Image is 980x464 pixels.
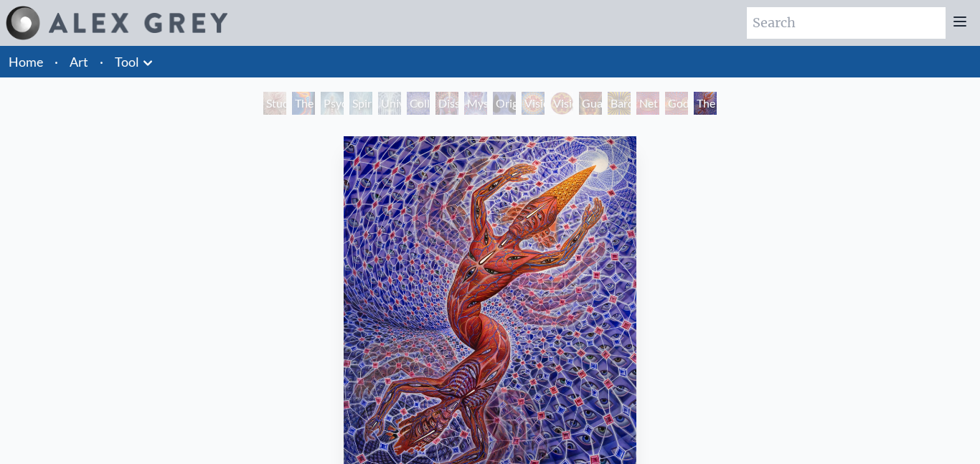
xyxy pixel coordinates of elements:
[435,92,458,115] div: Dissectional Art for Tool's Lateralus CD
[522,92,545,115] div: Vision Crystal
[550,92,573,115] div: Vision Crystal Tondo
[9,54,43,70] a: Home
[464,92,487,115] div: Mystic Eye
[70,52,88,72] a: Art
[636,92,659,115] div: Net of Being
[263,92,286,115] div: Study for the Great Turn
[694,92,717,115] div: The Great Turn
[94,46,109,77] li: ·
[115,52,139,72] a: Tool
[665,92,688,115] div: Godself
[407,92,430,115] div: Collective Vision
[292,92,315,115] div: The Torch
[608,92,631,115] div: Bardo Being
[349,92,372,115] div: Spiritual Energy System
[747,7,946,39] input: Search
[493,92,516,115] div: Original Face
[378,92,401,115] div: Universal Mind Lattice
[321,92,344,115] div: Psychic Energy System
[49,46,64,77] li: ·
[579,92,602,115] div: Guardian of Infinite Vision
